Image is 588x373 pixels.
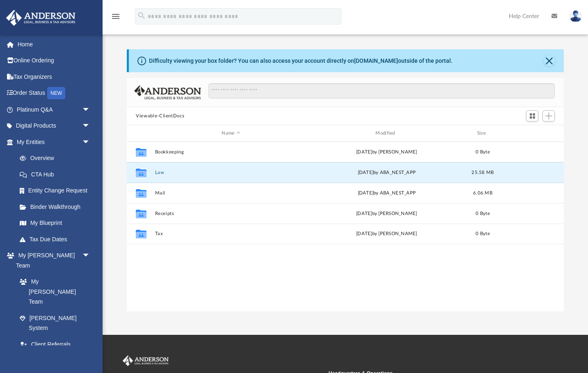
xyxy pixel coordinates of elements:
[6,53,103,69] a: Online Ordering
[6,69,103,85] a: Tax Organizers
[127,142,564,311] div: grid
[155,130,307,137] div: Name
[155,170,307,175] button: Law
[11,150,103,167] a: Overview
[82,101,98,118] span: arrow_drop_down
[11,274,94,310] a: My [PERSON_NAME] Team
[82,247,98,264] span: arrow_drop_down
[155,149,307,155] button: Bookkeeping
[6,134,103,150] a: My Entitiesarrow_drop_down
[544,55,555,66] button: Close
[476,211,490,216] span: 0 Byte
[11,166,103,183] a: CTA Hub
[473,191,492,195] span: 6.06 MB
[130,130,151,137] div: id
[208,83,555,99] input: Search files and folders
[155,190,307,196] button: Mail
[354,57,398,64] a: [DOMAIN_NAME]
[82,134,98,151] span: arrow_drop_down
[476,231,490,236] span: 0 Byte
[11,199,103,215] a: Binder Walkthrough
[542,110,555,122] button: Add
[6,85,103,102] a: Order StatusNEW
[311,190,463,197] div: [DATE] by ABA_NEST_APP
[4,10,78,26] img: Anderson Advisors Platinum Portal
[11,215,98,231] a: My Blueprint
[137,11,146,20] i: search
[311,149,463,156] div: [DATE] by [PERSON_NAME]
[136,112,184,120] button: Viewable-ClientDocs
[155,211,307,216] button: Receipts
[111,16,121,21] a: menu
[311,130,463,137] div: Modified
[503,130,560,137] div: id
[47,87,65,99] div: NEW
[155,231,307,236] button: Tax
[6,247,98,274] a: My [PERSON_NAME] Teamarrow_drop_down
[311,230,463,238] div: [DATE] by [PERSON_NAME]
[467,130,499,137] div: Size
[311,210,463,217] div: [DATE] by [PERSON_NAME]
[82,118,98,135] span: arrow_drop_down
[476,150,490,154] span: 0 Byte
[6,118,103,134] a: Digital Productsarrow_drop_down
[11,310,98,336] a: [PERSON_NAME] System
[111,11,121,21] i: menu
[121,355,170,366] img: Anderson Advisors Platinum Portal
[570,10,582,22] img: User Pic
[6,101,103,118] a: Platinum Q&Aarrow_drop_down
[311,169,463,176] div: [DATE] by ABA_NEST_APP
[11,336,98,352] a: Client Referrals
[6,36,103,53] a: Home
[11,183,103,199] a: Entity Change Request
[472,170,494,175] span: 25.58 MB
[11,231,103,247] a: Tax Due Dates
[526,110,538,122] button: Switch to Grid View
[149,57,453,65] div: Difficulty viewing your box folder? You can also access your account directly on outside of the p...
